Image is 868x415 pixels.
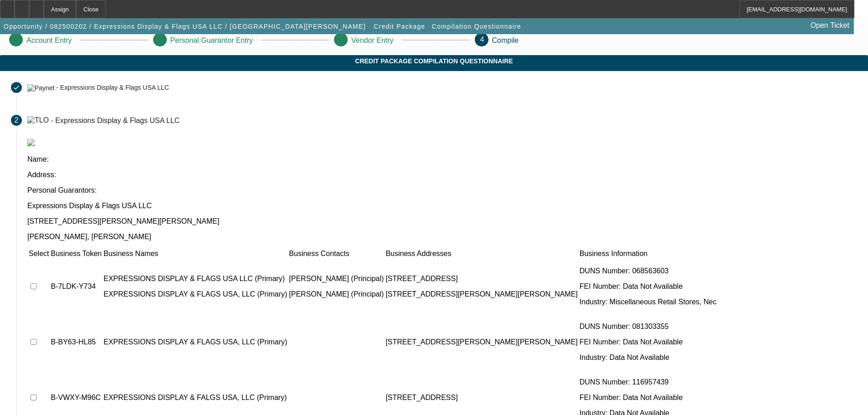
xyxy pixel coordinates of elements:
[385,338,577,346] p: [STREET_ADDRESS][PERSON_NAME][PERSON_NAME]
[432,23,521,30] span: Compilation Questionnaire
[27,171,857,179] p: Address:
[580,267,717,275] p: DUNS Number: 068563603
[50,315,102,369] td: B-BY63-HL85
[579,249,717,258] td: Business Information
[28,249,49,258] td: Select
[289,275,384,283] p: [PERSON_NAME] (Principal)
[480,36,484,43] span: 4
[374,23,425,30] span: Credit Package
[580,323,717,331] p: DUNS Number: 081303355
[4,23,366,30] span: Opportunity / 082500202 / Expressions Display & Flags USA LLC / [GEOGRAPHIC_DATA][PERSON_NAME]
[103,290,287,298] p: EXPRESSIONS DISPLAY & FLAGS USA, LLC (Primary)
[15,116,19,124] span: 2
[385,394,577,402] p: [STREET_ADDRESS]
[56,84,169,92] div: - Expressions Display & Flags USA LLC
[27,186,857,195] p: Personal Guarantors:
[27,202,857,210] p: Expressions Display & Flags USA LLC
[492,36,519,45] p: Compile
[50,259,102,314] td: B-7LDK-Y734
[50,249,102,258] td: Business Token
[580,378,717,386] p: DUNS Number: 116957439
[289,290,384,298] p: [PERSON_NAME] (Principal)
[170,36,253,45] p: Personal Guarantor Entry
[26,36,72,45] p: Account Entry
[27,84,55,92] img: Paynet
[51,116,180,124] div: - Expressions Display & Flags USA LLC
[580,338,717,346] p: FEI Number: Data Not Available
[13,84,20,91] mat-icon: done
[385,275,577,283] p: [STREET_ADDRESS]
[385,249,578,258] td: Business Addresses
[103,394,287,402] p: EXPRESSIONS DISPLAY & FALGS USA, LLC (Primary)
[580,354,717,362] p: Industry: Data Not Available
[103,275,287,283] p: EXPRESSIONS DISPLAY & FLAGS USA LLC (Primary)
[7,57,861,65] span: Credit Package Compilation Questionnaire
[580,298,717,306] p: Industry: Miscellaneous Retail Stores, Nec
[580,282,717,291] p: FEI Number: Data Not Available
[371,18,427,35] button: Credit Package
[385,290,577,298] p: [STREET_ADDRESS][PERSON_NAME][PERSON_NAME]
[27,155,857,164] p: Name:
[351,36,394,45] p: Vendor Entry
[430,18,524,35] button: Compilation Questionnaire
[288,249,384,258] td: Business Contacts
[27,233,857,241] p: [PERSON_NAME], [PERSON_NAME]
[103,338,287,346] p: EXPRESSIONS DISPLAY & FLAGS USA, LLC (Primary)
[27,116,49,124] img: TLO
[27,139,35,146] img: tlo.png
[807,18,853,33] a: Open Ticket
[580,394,717,402] p: FEI Number: Data Not Available
[103,249,288,258] td: Business Names
[27,217,857,225] p: [STREET_ADDRESS][PERSON_NAME][PERSON_NAME]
